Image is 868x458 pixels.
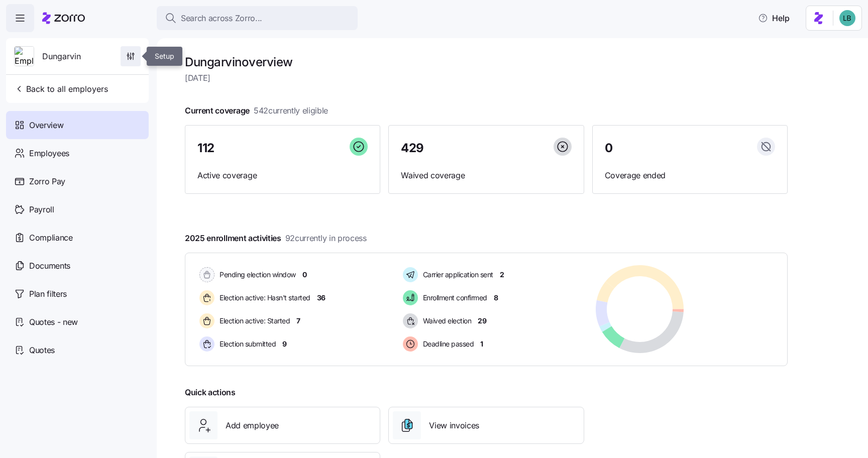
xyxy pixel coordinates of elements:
[157,6,358,30] button: Search across Zorro...
[429,419,479,432] span: View invoices
[296,316,300,326] span: 7
[29,344,55,357] span: Quotes
[29,175,65,188] span: Zorro Pay
[14,83,108,95] span: Back to all employers
[29,260,70,272] span: Documents
[839,10,855,26] img: 55738f7c4ee29e912ff6c7eae6e0401b
[185,72,788,84] span: [DATE]
[401,169,571,182] span: Waived coverage
[500,270,504,280] span: 2
[302,270,307,280] span: 0
[605,169,775,182] span: Coverage ended
[29,203,54,216] span: Payroll
[29,316,78,328] span: Quotes - new
[29,288,67,300] span: Plan filters
[750,8,798,28] button: Help
[758,12,790,24] span: Help
[480,339,483,349] span: 1
[494,293,498,303] span: 8
[420,270,493,280] span: Carrier application sent
[6,252,149,280] a: Documents
[317,293,325,303] span: 36
[216,270,296,280] span: Pending election window
[420,339,474,349] span: Deadline passed
[216,316,290,326] span: Election active: Started
[282,339,287,349] span: 9
[185,386,236,399] span: Quick actions
[216,339,276,349] span: Election submitted
[216,293,310,303] span: Election active: Hasn't started
[185,232,367,245] span: 2025 enrollment activities
[6,223,149,252] a: Compliance
[29,119,63,132] span: Overview
[6,167,149,195] a: Zorro Pay
[185,104,328,117] span: Current coverage
[420,316,472,326] span: Waived election
[15,47,34,67] img: Employer logo
[42,50,81,63] span: Dungarvin
[285,232,367,245] span: 92 currently in process
[6,280,149,308] a: Plan filters
[29,147,69,160] span: Employees
[605,142,613,154] span: 0
[29,232,73,244] span: Compliance
[6,336,149,364] a: Quotes
[10,79,112,99] button: Back to all employers
[401,142,424,154] span: 429
[181,12,262,25] span: Search across Zorro...
[226,419,279,432] span: Add employee
[6,308,149,336] a: Quotes - new
[197,169,368,182] span: Active coverage
[478,316,486,326] span: 29
[254,104,328,117] span: 542 currently eligible
[197,142,214,154] span: 112
[6,139,149,167] a: Employees
[6,111,149,139] a: Overview
[420,293,487,303] span: Enrollment confirmed
[185,54,788,70] h1: Dungarvin overview
[6,195,149,223] a: Payroll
